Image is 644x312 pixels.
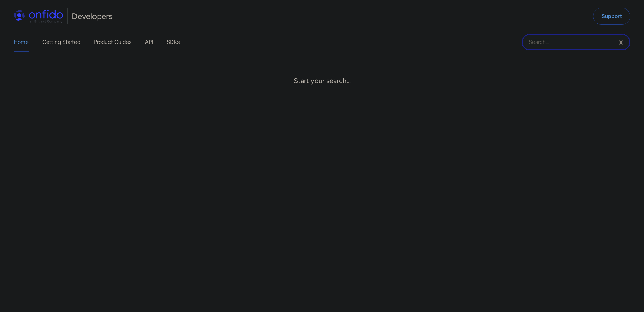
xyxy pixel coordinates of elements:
input: Onfido search input field [522,34,630,50]
a: API [145,33,153,52]
a: Support [593,8,630,25]
a: Home [14,33,29,52]
div: Start your search... [294,76,351,85]
svg: Clear search field button [617,38,625,47]
h1: Developers [72,11,113,22]
a: Product Guides [94,33,131,52]
a: SDKs [167,33,180,52]
a: Getting Started [42,33,80,52]
img: Onfido Logo [14,10,63,23]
